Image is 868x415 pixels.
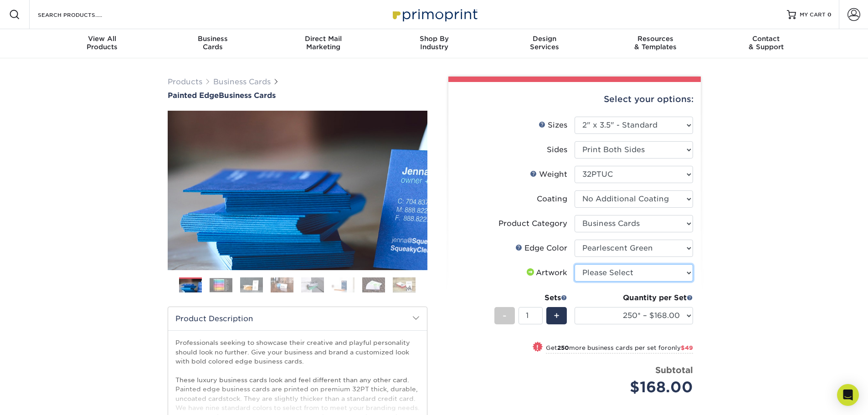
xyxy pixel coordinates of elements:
[268,35,379,51] div: Marketing
[557,344,569,351] strong: 250
[537,194,567,205] div: Coating
[379,29,489,58] a: Shop ByIndustry
[711,35,822,51] div: & Support
[837,384,859,406] div: Open Intercom Messenger
[268,35,379,43] span: Direct Mail
[389,5,480,24] img: Primoprint
[168,77,202,86] a: Products
[536,343,539,352] span: !
[600,35,711,51] div: & Templates
[489,35,600,43] span: Design
[489,35,600,51] div: Services
[362,277,385,293] img: Business Cards 07
[47,29,158,58] a: View AllProducts
[168,91,427,100] h1: Business Cards
[800,11,826,19] span: MY CART
[547,144,567,155] div: Sides
[2,387,77,412] iframe: Google Customer Reviews
[655,365,693,375] strong: Subtotal
[213,77,271,86] a: Business Cards
[711,29,822,58] a: Contact& Support
[168,91,219,100] span: Painted Edge
[271,277,293,293] img: Business Cards 04
[681,344,693,351] span: $49
[668,344,693,351] span: only
[168,91,427,100] a: Painted EdgeBusiness Cards
[489,29,600,58] a: DesignServices
[157,35,268,43] span: Business
[600,29,711,58] a: Resources& Templates
[525,267,567,278] div: Artwork
[494,292,567,303] div: Sets
[301,277,324,293] img: Business Cards 05
[37,9,126,20] input: SEARCH PRODUCTS.....
[379,35,489,51] div: Industry
[546,344,693,354] small: Get more business cards per set for
[240,277,263,293] img: Business Cards 03
[168,61,427,320] img: Painted Edge 01
[393,277,416,293] img: Business Cards 08
[179,274,202,297] img: Business Cards 01
[600,35,711,43] span: Resources
[575,292,693,303] div: Quantity per Set
[210,278,232,292] img: Business Cards 02
[157,35,268,51] div: Cards
[379,35,489,43] span: Shop By
[157,29,268,58] a: BusinessCards
[827,11,832,18] span: 0
[332,277,354,293] img: Business Cards 06
[554,309,560,323] span: +
[530,169,567,180] div: Weight
[47,35,158,43] span: View All
[456,82,693,117] div: Select your options:
[711,35,822,43] span: Contact
[539,120,567,131] div: Sizes
[498,218,567,229] div: Product Category
[581,376,693,398] div: $168.00
[268,29,379,58] a: Direct MailMarketing
[47,35,158,51] div: Products
[515,243,567,254] div: Edge Color
[168,307,427,330] h2: Product Description
[503,309,507,323] span: -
